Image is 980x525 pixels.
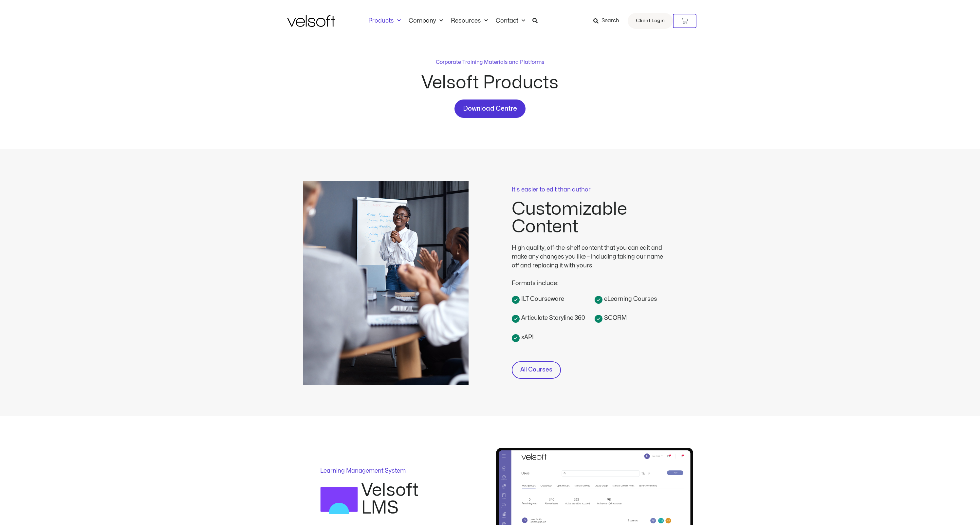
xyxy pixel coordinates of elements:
span: SCORM [602,314,627,322]
span: xAPI [520,333,534,342]
p: It's easier to edit than author [512,187,677,193]
nav: Menu [364,17,529,25]
a: ResourcesMenu Toggle [447,17,492,25]
a: Client Login [628,13,673,29]
h2: Customizable Content [512,200,677,236]
p: Learning Management System [320,468,451,474]
img: Velsoft Training Materials [287,15,335,27]
span: ILT Courseware [520,295,564,303]
a: ILT Courseware [512,294,595,304]
span: Search [601,17,619,25]
h2: Velsoft Products [372,74,608,92]
div: High quality, off-the-shelf content that you can edit and make any changes you like – including t... [512,244,669,270]
p: Corporate Training Materials and Platforms [436,58,544,66]
span: Client Login [636,17,665,25]
div: Formats include: [512,270,669,288]
a: All Courses [512,361,561,379]
span: Download Centre [463,103,517,114]
a: Download Centre [454,100,526,118]
img: Instructor presenting employee training courseware [303,181,469,385]
img: LMS Logo [320,481,358,519]
a: SCORM [595,313,677,323]
span: eLearning Courses [602,295,657,303]
a: Articulate Storyline 360 [512,313,595,323]
h2: Velsoft LMS [361,481,451,517]
a: ProductsMenu Toggle [364,17,405,25]
a: CompanyMenu Toggle [405,17,447,25]
span: All Courses [520,365,552,375]
span: Articulate Storyline 360 [520,314,585,322]
a: Search [593,15,624,27]
a: ContactMenu Toggle [492,17,529,25]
